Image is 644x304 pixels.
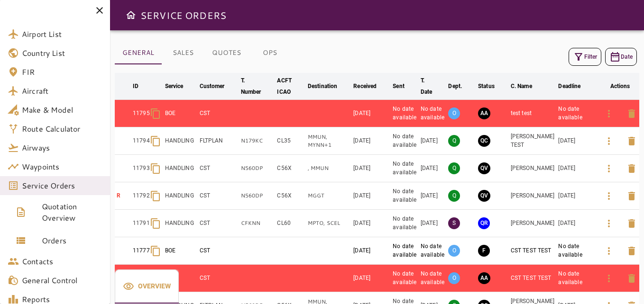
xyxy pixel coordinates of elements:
[353,80,389,92] span: Received
[115,42,162,64] button: GENERAL
[198,155,239,182] td: CST
[133,80,138,92] div: ID
[556,182,595,210] td: [DATE]
[198,182,239,210] td: CST
[22,28,102,40] span: Airport List
[275,210,306,237] td: CL60
[598,157,620,180] button: Details
[121,6,140,25] button: Open drawer
[163,210,198,237] td: HANDLING
[42,235,102,246] span: Orders
[275,127,306,155] td: CL35
[393,80,405,92] div: Sent
[419,155,447,182] td: [DATE]
[620,102,643,125] button: Delete
[391,182,419,210] td: No date available
[421,75,432,98] div: T. Date
[42,201,102,224] span: Quotation Overview
[163,265,198,292] td: BOE
[391,265,419,292] td: No date available
[419,210,447,237] td: [DATE]
[556,127,595,155] td: [DATE]
[22,123,102,134] span: Route Calculator
[200,80,237,92] span: Customer
[421,75,445,98] span: T. Date
[351,100,391,127] td: [DATE]
[448,80,474,92] span: Dept.
[165,80,184,92] div: Service
[351,210,391,237] td: [DATE]
[509,237,557,265] td: CST TEST TEST
[419,265,447,292] td: No date available
[22,104,102,116] span: Make & Model
[133,137,150,145] p: 11794
[133,247,150,255] p: 11777
[478,190,490,202] button: QUOTE VALIDATED
[353,80,377,92] div: Received
[509,127,557,155] td: [PERSON_NAME] TEST
[241,219,274,227] p: CFKNN
[448,245,460,257] p: O
[391,127,419,155] td: No date available
[620,212,643,235] button: Delete
[620,267,643,290] button: Delete
[556,237,595,265] td: No date available
[117,192,129,200] p: R
[308,133,350,149] p: MMUN, MYNN, MGGT
[478,80,507,92] span: Status
[308,192,350,200] p: MGGT
[598,267,620,290] button: Details
[198,100,239,127] td: CST
[308,80,350,92] span: Destination
[598,185,620,207] button: Details
[598,212,620,235] button: Details
[308,164,350,172] p: , MMUN
[598,130,620,152] button: Details
[133,219,150,227] p: 11791
[163,155,198,182] td: HANDLING
[351,155,391,182] td: [DATE]
[569,48,601,66] button: Filter
[511,80,532,92] div: C. Name
[478,162,490,174] button: QUOTE VALIDATED
[419,237,447,265] td: No date available
[558,80,580,92] div: Deadline
[241,75,261,98] div: T. Number
[241,164,274,172] p: N560DP
[22,256,102,267] span: Contacts
[391,237,419,265] td: No date available
[556,155,595,182] td: [DATE]
[351,182,391,210] td: [DATE]
[22,85,102,97] span: Aircraft
[163,237,198,265] td: BOE
[165,80,196,92] span: Service
[391,155,419,182] td: No date available
[198,265,239,292] td: CST
[204,42,248,64] button: QUOTES
[556,100,595,127] td: No date available
[163,100,198,127] td: BOE
[620,157,643,180] button: Delete
[419,182,447,210] td: [DATE]
[598,102,620,125] button: Details
[511,80,544,92] span: C. Name
[351,265,391,292] td: [DATE]
[133,109,150,117] p: 11795
[605,48,637,66] button: Date
[133,192,150,200] p: 11792
[478,135,490,147] button: QUOTE CREATED
[393,80,417,92] span: Sent
[162,42,204,64] button: SALES
[22,66,102,78] span: FIR
[248,42,291,64] button: OPS
[277,75,304,98] span: ACFT ICAO
[478,107,490,119] button: AWAITING ASSIGNMENT
[448,107,460,119] p: O
[133,80,151,92] span: ID
[115,269,179,304] div: basic tabs example
[448,162,460,174] p: Q
[558,80,593,92] span: Deadline
[419,127,447,155] td: [DATE]
[448,80,462,92] div: Dept.
[275,182,306,210] td: C56X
